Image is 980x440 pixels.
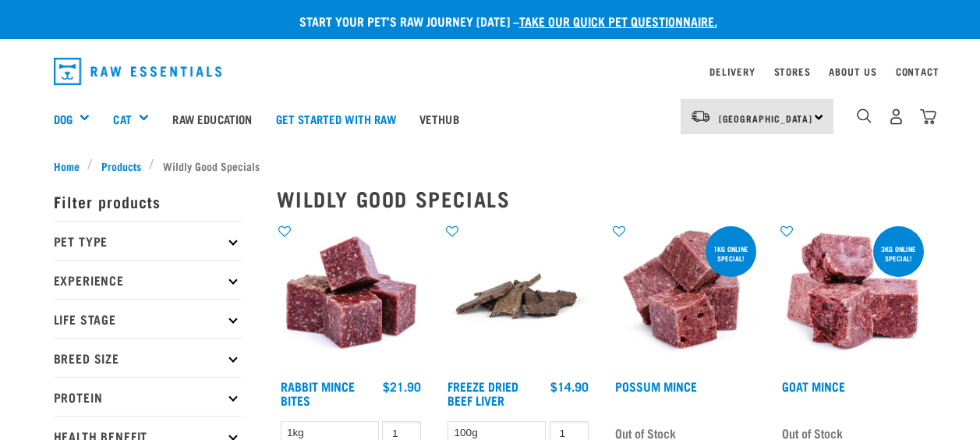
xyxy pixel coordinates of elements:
a: About Us [829,69,876,74]
img: van-moving.png [690,109,711,123]
a: Possum Mince [615,382,697,389]
span: Products [101,158,141,174]
a: Stores [774,69,811,74]
a: Dog [54,110,73,128]
a: Delivery [709,69,755,74]
img: Whole Minced Rabbit Cubes 01 [277,223,426,372]
img: Stack Of Freeze Dried Beef Liver For Pets [444,223,593,372]
div: $14.90 [550,379,589,393]
img: Raw Essentials Logo [54,58,222,85]
img: home-icon@2x.png [920,108,936,125]
nav: dropdown navigation [41,51,939,91]
a: Home [54,158,88,174]
a: Raw Education [161,87,264,150]
p: Filter products [54,182,241,221]
div: $21.90 [383,379,421,393]
img: home-icon-1@2x.png [857,108,872,123]
p: Experience [54,260,241,299]
a: Products [93,158,149,174]
p: Protein [54,377,241,416]
nav: breadcrumbs [54,158,927,174]
a: Cat [113,110,131,128]
span: Home [54,158,80,174]
a: Vethub [408,87,471,150]
p: Breed Size [54,338,241,377]
span: [GEOGRAPHIC_DATA] [719,115,813,121]
img: 1102 Possum Mince 01 [611,223,760,372]
a: Contact [896,69,939,74]
img: user.png [888,108,904,125]
div: 1kg online special! [706,237,756,270]
a: Get started with Raw [264,87,408,150]
p: Life Stage [54,299,241,338]
p: Pet Type [54,221,241,260]
a: Rabbit Mince Bites [281,382,355,403]
img: 1077 Wild Goat Mince 01 [778,223,927,372]
a: Goat Mince [782,382,845,389]
a: Freeze Dried Beef Liver [448,382,518,403]
h2: Wildly Good Specials [277,186,927,211]
div: 3kg online special! [873,237,924,270]
a: take our quick pet questionnaire. [519,17,717,24]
